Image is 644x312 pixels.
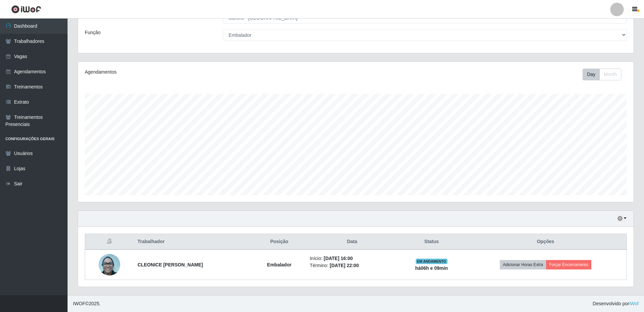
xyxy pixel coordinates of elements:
[11,5,41,14] img: CoreUI Logo
[137,262,203,267] strong: CLEONICE [PERSON_NAME]
[500,260,546,269] button: Adicionar Horas Extra
[324,256,353,261] time: [DATE] 16:00
[253,234,306,250] th: Posição
[593,300,639,307] span: Desenvolvido por
[583,69,621,80] div: First group
[267,262,291,267] strong: Embalador
[583,69,600,80] button: Day
[85,69,305,76] div: Agendamentos
[310,262,394,269] li: Término:
[85,29,101,36] label: Função
[133,234,253,250] th: Trabalhador
[416,259,448,264] span: EM ANDAMENTO
[415,265,448,271] strong: há 06 h e 09 min
[465,234,627,250] th: Opções
[599,69,621,80] button: Month
[546,260,591,269] button: Forçar Encerramento
[306,234,398,250] th: Data
[73,300,101,307] span: © 2025 .
[398,234,465,250] th: Status
[629,301,639,306] a: iWof
[73,301,85,306] span: IWOF
[310,255,394,262] li: Início:
[99,250,120,279] img: 1755022368543.jpeg
[330,263,359,268] time: [DATE] 22:00
[583,69,627,80] div: Toolbar with button groups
